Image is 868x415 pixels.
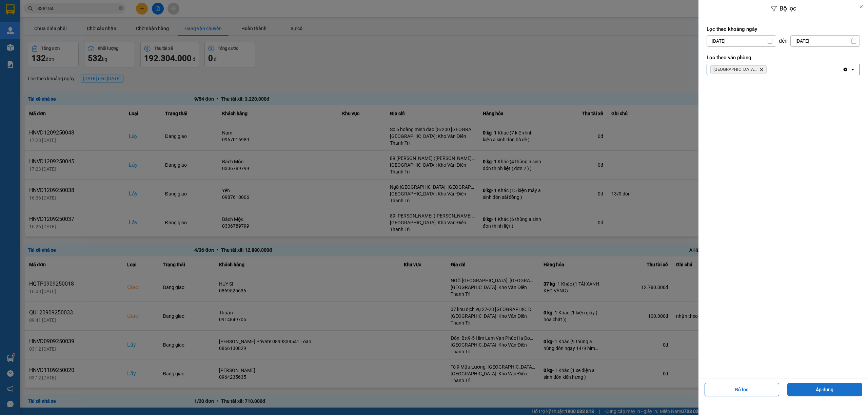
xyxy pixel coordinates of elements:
[843,67,848,72] svg: Clear all
[707,54,860,61] label: Lọc theo văn phòng
[776,38,790,44] div: đến
[705,383,780,396] button: Bỏ lọc
[707,26,860,33] label: Lọc theo khoảng ngày
[759,67,764,71] svg: Delete
[791,36,860,46] input: Select a date.
[707,36,776,46] input: Select a date.
[713,67,757,72] span: Nha Trang: Kho Bến Xe Phía Nam
[710,65,767,74] span: Nha Trang: Kho Bến Xe Phía Nam, close by backspace
[850,67,855,72] svg: open
[780,5,796,12] span: Bộ lọc
[787,383,862,396] button: Áp dụng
